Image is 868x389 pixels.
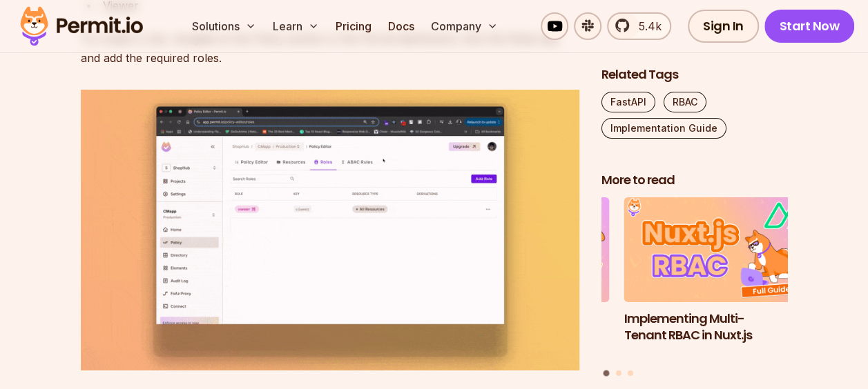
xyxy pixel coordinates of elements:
h2: More to read [601,172,788,189]
a: Sign In [688,10,759,43]
a: 5.4k [607,12,671,40]
button: Go to slide 1 [604,370,610,376]
a: Pricing [330,12,377,40]
a: RBAC [664,92,706,112]
a: Implementing Multi-Tenant RBAC in Nuxt.jsImplementing Multi-Tenant RBAC in Nuxt.js [624,197,811,361]
h3: Policy-Based Access Control (PBAC) Isn’t as Great as You Think [423,310,610,361]
span: 5.4k [630,18,662,34]
img: Policy-Based Access Control (PBAC) Isn’t as Great as You Think [423,197,610,302]
img: Implementing Multi-Tenant RBAC in Nuxt.js [624,197,811,302]
button: Go to slide 3 [628,370,633,375]
button: Company [425,12,503,40]
div: Posts [601,197,788,378]
li: 3 of 3 [423,197,610,361]
a: Start Now [764,10,855,43]
img: image (1).gif [81,90,579,370]
a: FastAPI [601,92,655,112]
h3: Implementing Multi-Tenant RBAC in Nuxt.js [624,310,811,344]
h2: Related Tags [601,66,788,83]
button: Learn [267,12,325,40]
li: 1 of 3 [624,197,811,361]
img: Permit logo [14,3,149,50]
a: Docs [383,12,420,40]
button: Solutions [186,12,262,40]
a: Implementation Guide [601,118,726,139]
button: Go to slide 2 [616,370,621,375]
